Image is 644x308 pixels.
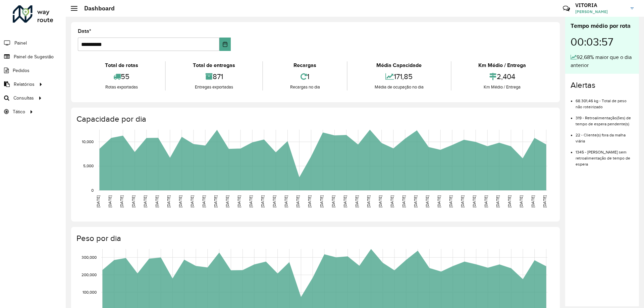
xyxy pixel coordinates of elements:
[79,69,163,84] div: 55
[349,84,449,90] div: Média de ocupação no dia
[13,95,34,102] span: Consultas
[484,195,488,207] text: [DATE]
[576,110,634,127] li: 319 - Retroalimentação(ões) de tempo de espera pendente(s)
[249,195,253,207] text: [DATE]
[559,1,574,16] a: Contato Rápido
[265,69,345,84] div: 1
[79,84,163,90] div: Rotas exportadas
[448,195,453,207] text: [DATE]
[167,84,260,90] div: Entregas exportadas
[331,195,335,207] text: [DATE]
[237,195,241,207] text: [DATE]
[166,195,171,207] text: [DATE]
[453,69,551,84] div: 2,404
[437,195,441,207] text: [DATE]
[307,195,312,207] text: [DATE]
[453,61,551,69] div: Km Médio / Entrega
[495,195,500,207] text: [DATE]
[14,40,27,47] span: Painel
[355,195,359,207] text: [DATE]
[225,195,229,207] text: [DATE]
[219,38,231,51] button: Choose Date
[343,195,347,207] text: [DATE]
[413,195,418,207] text: [DATE]
[576,127,634,144] li: 22 - Cliente(s) fora da malha viária
[78,27,91,35] label: Data
[576,93,634,110] li: 68.301,46 kg - Total de peso não roteirizado
[167,61,260,69] div: Total de entregas
[82,139,94,144] text: 10,000
[366,195,371,207] text: [DATE]
[260,195,265,207] text: [DATE]
[143,195,147,207] text: [DATE]
[13,108,25,115] span: Tático
[575,2,626,8] h3: VITORIA
[96,195,100,207] text: [DATE]
[265,84,345,90] div: Recargas no dia
[571,21,634,30] div: Tempo médio por rota
[349,69,449,84] div: 171,85
[378,195,382,207] text: [DATE]
[472,195,476,207] text: [DATE]
[83,290,97,294] text: 100,000
[155,195,159,207] text: [DATE]
[213,195,218,207] text: [DATE]
[531,195,535,207] text: [DATE]
[425,195,429,207] text: [DATE]
[571,53,634,69] div: 92,68% maior que o dia anterior
[178,195,182,207] text: [DATE]
[91,188,94,192] text: 0
[167,69,260,84] div: 871
[571,30,634,53] div: 00:03:57
[82,255,97,259] text: 300,000
[131,195,136,207] text: [DATE]
[542,195,547,207] text: [DATE]
[453,84,551,90] div: Km Médio / Entrega
[519,195,523,207] text: [DATE]
[190,195,194,207] text: [DATE]
[14,53,54,60] span: Painel de Sugestão
[76,234,553,243] h4: Peso por dia
[390,195,394,207] text: [DATE]
[571,80,634,90] h4: Alertas
[284,195,288,207] text: [DATE]
[349,61,449,69] div: Média Capacidade
[13,67,30,74] span: Pedidos
[576,144,634,167] li: 1345 - [PERSON_NAME] sem retroalimentação de tempo de espera
[108,195,112,207] text: [DATE]
[575,9,626,15] span: [PERSON_NAME]
[202,195,206,207] text: [DATE]
[265,61,345,69] div: Recargas
[272,195,276,207] text: [DATE]
[79,61,163,69] div: Total de rotas
[76,114,553,124] h4: Capacidade por dia
[319,195,324,207] text: [DATE]
[119,195,124,207] text: [DATE]
[507,195,512,207] text: [DATE]
[77,5,115,12] h2: Dashboard
[296,195,300,207] text: [DATE]
[82,272,97,277] text: 200,000
[14,81,35,88] span: Relatórios
[460,195,465,207] text: [DATE]
[401,195,406,207] text: [DATE]
[83,164,94,168] text: 5,000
